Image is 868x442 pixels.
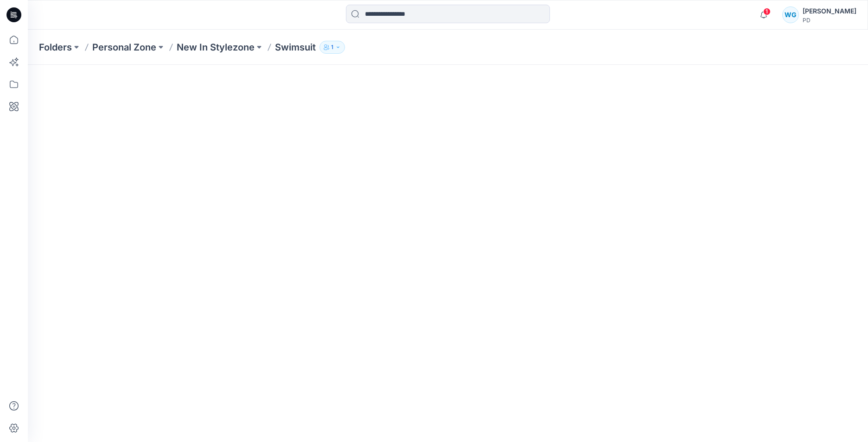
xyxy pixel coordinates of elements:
iframe: edit-style [28,65,868,442]
span: 1 [763,8,771,15]
p: Swimsuit [275,41,316,54]
div: PD [803,17,856,24]
a: Folders [39,41,72,54]
div: [PERSON_NAME] [803,6,856,17]
a: New In Stylezone [177,41,255,54]
button: 1 [319,41,345,54]
p: 1 [331,42,333,52]
div: WG [782,6,799,23]
a: Personal Zone [92,41,156,54]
